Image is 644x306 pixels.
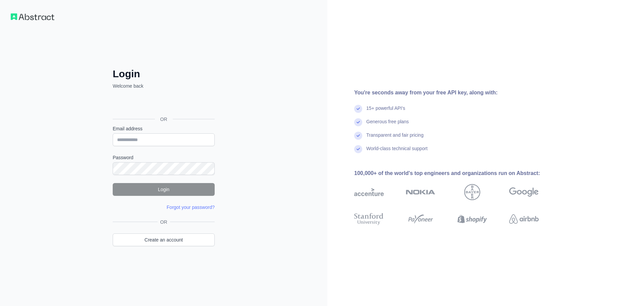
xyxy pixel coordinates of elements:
div: World-class technical support [366,145,428,159]
p: Welcome back [113,83,215,89]
span: OR [155,116,173,123]
img: Workflow [11,13,54,20]
img: stanford university [354,212,384,226]
button: Login [113,183,215,196]
img: check mark [354,105,362,113]
img: bayer [464,184,480,200]
label: Password [113,154,215,161]
a: Forgot your password? [167,205,215,210]
label: Email address [113,125,215,132]
img: google [509,184,539,200]
img: payoneer [406,212,435,226]
div: 15+ powerful API's [366,105,405,118]
img: check mark [354,118,362,126]
div: Generous free plans [366,118,409,132]
span: OR [158,219,170,225]
img: check mark [354,145,362,153]
div: You're seconds away from your free API key, along with: [354,89,560,97]
img: airbnb [509,212,539,226]
a: Create an account [113,233,215,246]
img: nokia [406,184,435,200]
img: check mark [354,132,362,140]
div: 100,000+ of the world's top engineers and organizations run on Abstract: [354,169,560,177]
div: Transparent and fair pricing [366,132,424,145]
h2: Login [113,68,215,80]
img: shopify [458,212,487,226]
img: accenture [354,184,384,200]
iframe: כפתור לכניסה באמצעות חשבון Google [109,97,217,112]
